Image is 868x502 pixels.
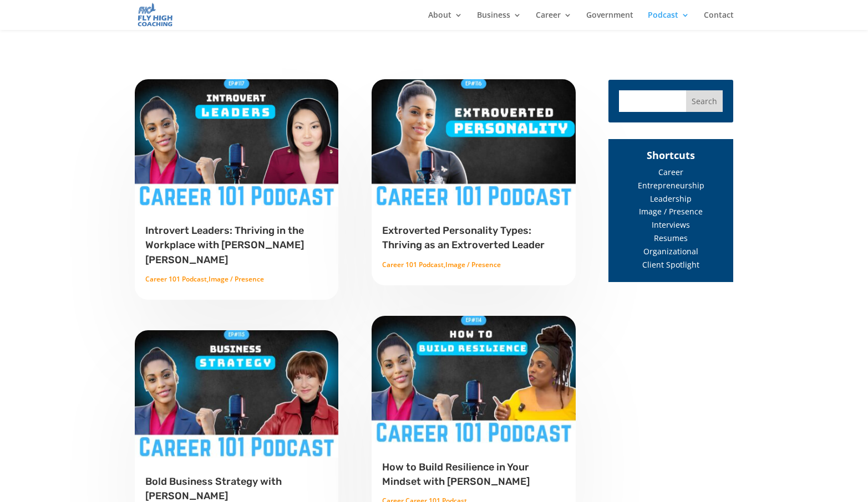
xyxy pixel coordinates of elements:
a: Introvert Leaders: Thriving in the Workplace with [PERSON_NAME] [PERSON_NAME] [145,224,304,265]
a: How to Build Resilience in Your Mindset with [PERSON_NAME] [382,461,530,488]
a: Career [536,11,572,30]
a: Podcast [648,11,689,30]
a: Client Spotlight [642,259,699,270]
a: Resumes [654,233,688,243]
p: , [145,273,328,286]
img: Fly High Coaching [137,2,174,27]
a: Business [477,11,521,30]
a: Bold Business Strategy with [PERSON_NAME] [145,475,282,502]
img: Extroverted Personality Types: Thriving as an Extroverted Leader [371,79,576,207]
a: Career 101 Podcast [382,260,444,269]
a: Image / Presence [639,206,703,217]
a: Extroverted Personality Types: Thriving as an Extroverted Leader [382,224,545,251]
a: Government [586,11,633,30]
a: Leadership [650,193,692,204]
a: Image / Presence [209,274,264,284]
a: Organizational [643,246,698,257]
img: Introvert Leaders: Thriving in the Workplace with Julianna Yau Yorgan [134,79,339,207]
input: Search [686,90,723,112]
a: Entrepreneurship [638,180,704,191]
a: Image / Presence [445,260,501,269]
a: About [428,11,463,30]
a: Career [658,167,683,177]
p: , [382,258,565,272]
a: Career 101 Podcast [145,274,207,284]
a: Interviews [652,219,690,230]
img: Bold Business Strategy with Dr. Frumi Barr [134,330,339,458]
img: How to Build Resilience in Your Mindset with Alethea Felton [371,315,576,443]
span: Shortcuts [647,148,695,162]
a: Contact [704,11,734,30]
